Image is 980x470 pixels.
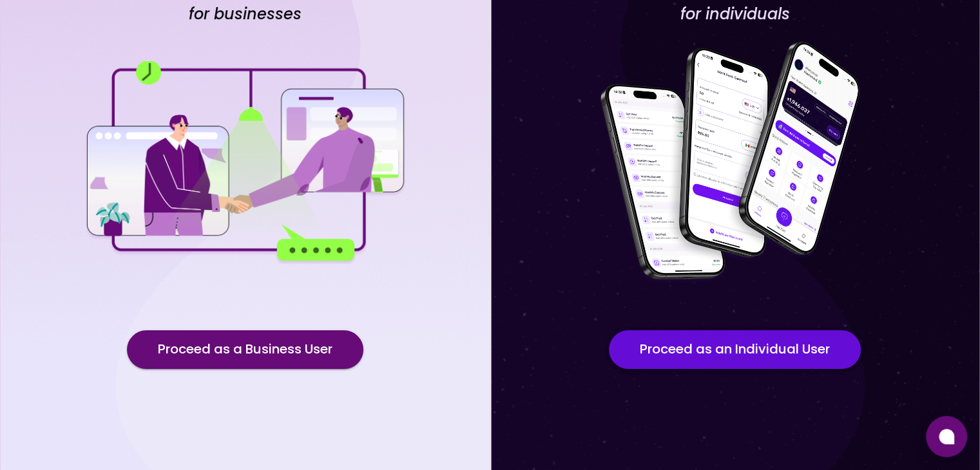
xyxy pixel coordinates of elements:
img: for individuals [574,34,896,292]
button: Proceed as an Individual User [609,330,861,369]
button: Proceed as a Business User [127,330,363,369]
img: for businesses [84,61,406,264]
button: Open chat window [926,416,967,457]
h4: for businesses [189,5,302,24]
h4: for individuals [680,5,790,24]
